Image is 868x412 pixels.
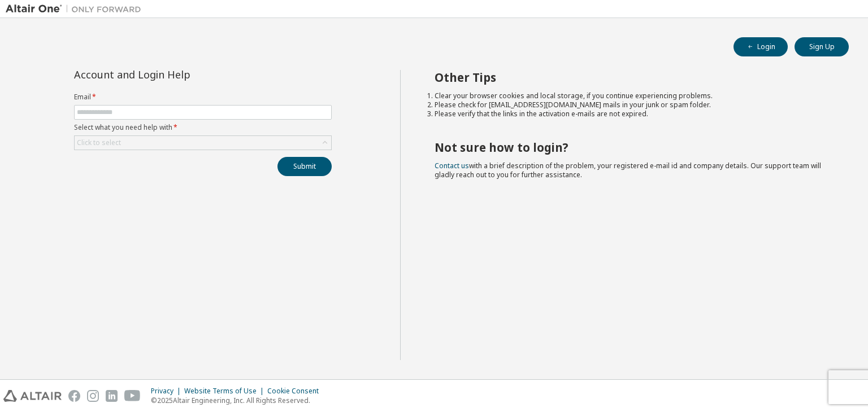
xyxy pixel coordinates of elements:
img: altair_logo.svg [3,390,62,402]
li: Please check for [EMAIL_ADDRESS][DOMAIN_NAME] mails in your junk or spam folder. [435,100,829,109]
button: Submit [277,157,332,176]
img: linkedin.svg [106,390,118,402]
div: Website Terms of Use [184,387,267,396]
span: with a brief description of the problem, your registered e-mail id and company details. Our suppo... [435,161,821,179]
p: © 2025 Altair Engineering, Inc. All Rights Reserved. [151,396,325,405]
img: youtube.svg [124,390,141,402]
img: Altair One [6,3,147,15]
label: Email [74,93,332,102]
li: Clear your browser cookies and local storage, if you continue experiencing problems. [435,91,829,100]
div: Account and Login Help [74,70,280,79]
div: Cookie Consent [267,387,325,396]
img: instagram.svg [87,390,99,402]
h2: Other Tips [435,70,829,85]
button: Login [734,37,788,56]
li: Please verify that the links in the activation e-mails are not expired. [435,109,829,119]
div: Click to select [75,136,331,150]
button: Sign Up [795,37,849,56]
label: Select what you need help with [74,123,332,132]
div: Privacy [151,387,184,396]
a: Contact us [435,161,469,170]
div: Click to select [77,138,121,147]
h2: Not sure how to login? [435,140,829,155]
img: facebook.svg [68,390,80,402]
